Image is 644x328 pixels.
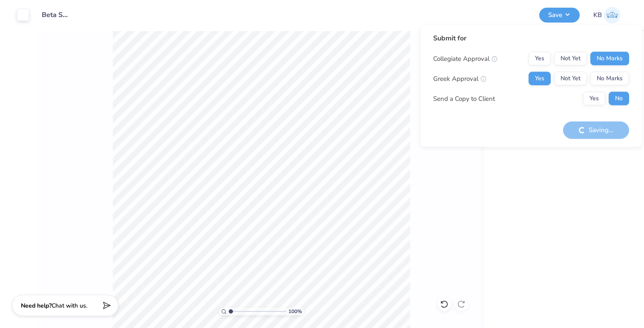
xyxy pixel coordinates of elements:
button: No Marks [590,52,629,66]
div: Send a Copy to Client [433,94,495,103]
button: Save [539,8,580,23]
span: 100 % [288,308,302,315]
span: KB [593,10,602,20]
div: Collegiate Approval [433,54,497,63]
span: Chat with us. [52,302,87,310]
input: Untitled Design [35,6,77,23]
button: No Marks [590,72,629,86]
a: KB [593,7,621,23]
button: Yes [529,72,551,86]
button: Yes [529,52,551,66]
div: Greek Approval [433,74,486,83]
button: Not Yet [554,52,587,66]
button: Not Yet [554,72,587,86]
img: Kayla Berkoff [604,7,621,23]
div: Submit for [433,33,629,43]
strong: Need help? [21,302,52,310]
button: No [609,92,629,106]
button: Yes [583,92,605,106]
